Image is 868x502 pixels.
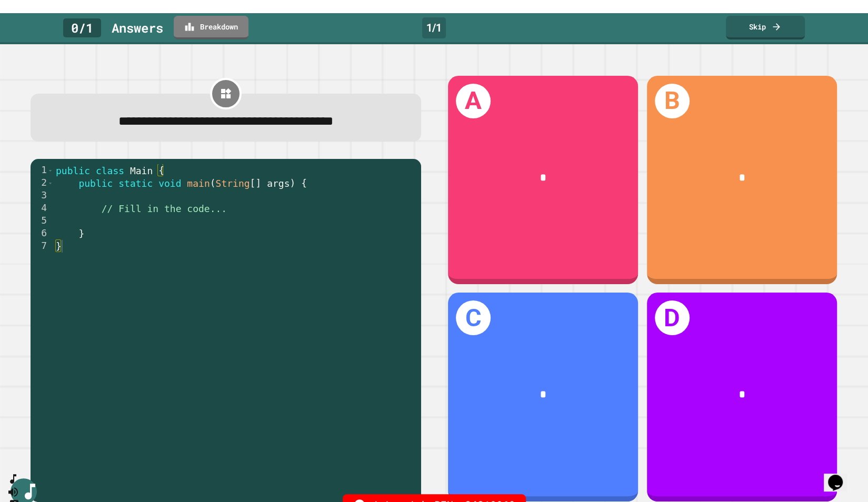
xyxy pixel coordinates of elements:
[47,177,53,189] span: Toggle code folding, rows 2 through 6
[31,215,54,227] div: 5
[31,164,54,177] div: 1
[31,177,54,189] div: 2
[31,227,54,240] div: 6
[456,84,491,118] h1: A
[422,17,446,38] div: 1 / 1
[112,18,163,37] div: Answer s
[726,16,805,39] a: Skip
[31,240,54,253] div: 7
[456,300,491,335] h1: C
[7,485,19,498] button: Mute music
[655,300,690,335] h1: D
[824,460,857,491] iframe: chat widget
[31,202,54,215] div: 4
[31,189,54,202] div: 3
[174,16,248,39] a: Breakdown
[655,84,690,118] h1: B
[63,18,101,37] div: 0 / 1
[7,472,19,485] button: SpeedDial basic example
[47,164,53,177] span: Toggle code folding, rows 1 through 7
